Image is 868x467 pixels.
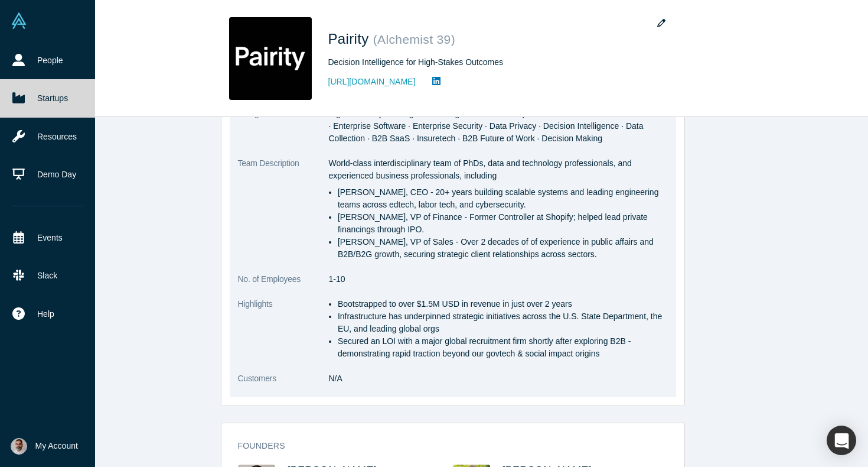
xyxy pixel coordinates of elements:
[238,440,651,452] h3: Founders
[328,56,659,69] div: Decision Intelligence for High-Stakes Outcomes
[35,440,78,452] span: My Account
[37,308,54,320] span: Help
[238,372,329,397] dt: Customers
[11,12,27,29] img: Alchemist Vault Logo
[373,33,455,46] small: ( Alchemist 39 )
[329,157,668,182] p: World-class interdisciplinary team of PhDs, data and technology professionals, and experienced bu...
[11,438,27,455] img: Gotam Bhardwaj's Account
[238,157,329,273] dt: Team Description
[338,211,668,236] li: [PERSON_NAME], VP of Finance - Former Controller at Shopify; helped lead private financings throu...
[238,108,329,157] dt: Categories
[338,298,668,310] li: Bootstrapped to over $1.5M USD in revenue in just over 2 years
[338,335,668,360] li: Secured an LOI with a major global recruitment firm shortly after exploring B2B -demonstrating ra...
[329,372,668,385] dd: N/A
[238,298,329,372] dt: Highlights
[329,273,668,286] dd: 1-10
[238,273,329,298] dt: No. of Employees
[329,109,665,143] span: Big Data Analytics · Algorithms · Big Data · Data Analytics · Data Architecture · Data Science · ...
[328,31,373,47] span: Pairity
[229,17,312,100] img: Pairity's Logo
[338,310,668,335] li: Infrastructure has underpinned strategic initiatives across the U.S. State Department, the EU, an...
[328,76,416,88] a: [URL][DOMAIN_NAME]
[338,236,668,261] li: [PERSON_NAME], VP of Sales - Over 2 decades of of experience in public affairs and B2B/B2G growth...
[11,438,78,455] button: My Account
[338,186,668,211] li: [PERSON_NAME], CEO - 20+ years building scalable systems and leading engineering teams across edt...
